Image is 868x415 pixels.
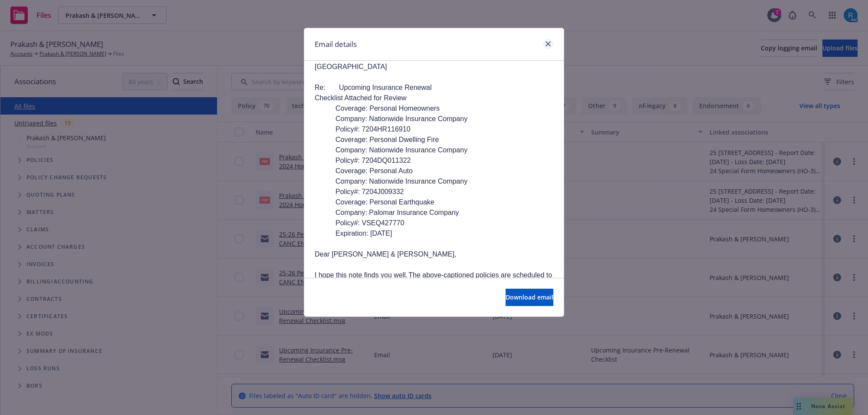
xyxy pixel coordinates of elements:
span: Coverage: Personal Auto [335,167,413,175]
span: Expiration: [DATE] [335,230,392,237]
span: Company: Nationwide Insurance Company [335,178,467,185]
span: Download email [506,293,553,301]
span: Dear [PERSON_NAME] & [PERSON_NAME], [315,250,456,258]
span: Policy#: 7204HR116910 [335,125,411,133]
span: Re: Upcoming Insurance Renewal [315,84,431,91]
span: Policy#: 7204DQ011322 [335,157,411,164]
span: Coverage: Personal Dwelling Fire [335,136,439,143]
span: Company: Nationwide Insurance Company [335,146,467,154]
span: Checklist Attached for Review [315,94,407,102]
h1: Email details [315,39,357,50]
span: Policy#: 7204J009332 [335,188,404,195]
span: Company: Palomar Insurance Company [335,209,459,216]
span: Policy#: VSEQ427770 [335,219,404,227]
span: Coverage: Personal Earthquake [335,198,434,206]
span: I hope this note finds you well. The above-captioned policies are scheduled to renew on [DATE]. A... [315,271,552,331]
span: [GEOGRAPHIC_DATA] [315,63,387,70]
button: Download email [506,289,553,306]
a: close [543,39,553,49]
span: Company: Nationwide Insurance Company [335,115,467,122]
span: Coverage: Personal Homeowners [335,105,440,112]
